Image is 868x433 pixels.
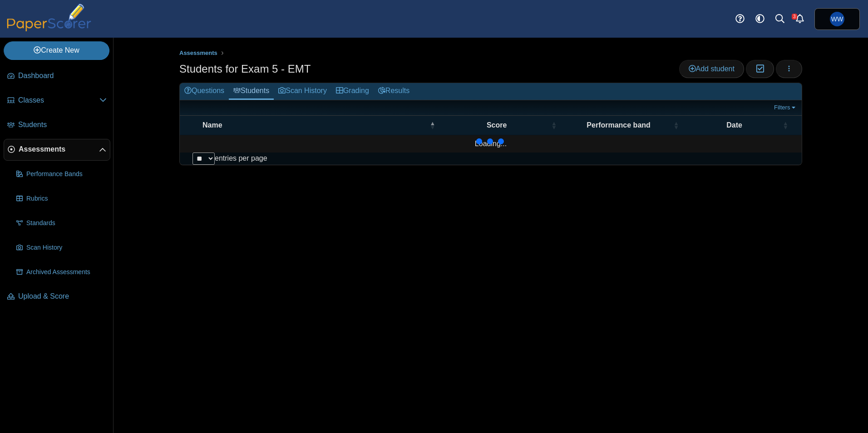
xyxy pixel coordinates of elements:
a: Assessments [177,48,220,59]
a: Classes [4,90,110,112]
span: Date : Activate to sort [783,121,788,130]
span: Name : Activate to invert sorting [429,121,435,130]
span: Performance Bands [26,170,107,179]
a: Questions [180,83,229,100]
h1: Students for Exam 5 - EMT [179,61,311,77]
span: Date [688,120,781,130]
a: Rubrics [13,188,110,210]
a: Assessments [4,139,110,161]
span: Performance band [566,120,671,130]
a: Alerts [790,9,810,29]
span: Score : Activate to sort [551,121,557,130]
a: Grading [331,83,374,100]
a: Standards [13,212,110,234]
span: Rubrics [26,194,107,203]
span: William Whitney [830,12,844,26]
a: Filters [772,103,799,112]
span: Scan History [26,243,107,252]
span: Dashboard [18,71,107,81]
span: Performance band : Activate to sort [673,121,679,130]
span: Name [202,120,428,130]
a: Students [229,83,274,100]
a: Students [4,114,110,136]
span: Score [444,120,549,130]
span: Students [18,120,107,130]
span: Standards [26,219,107,228]
a: Performance Bands [13,163,110,185]
span: Add student [689,65,735,73]
span: Assessments [19,144,99,154]
a: Dashboard [4,65,110,87]
a: Upload & Score [4,286,110,308]
span: William Whitney [831,16,843,22]
span: Archived Assessments [26,268,107,277]
a: PaperScorer [4,25,94,33]
span: Classes [18,95,99,105]
a: William Whitney [814,8,860,30]
a: Add student [679,60,744,78]
img: PaperScorer [4,4,94,31]
span: Upload & Score [18,291,107,301]
a: Scan History [274,83,331,100]
a: Archived Assessments [13,261,110,283]
span: Assessments [179,49,217,56]
a: Scan History [13,237,110,259]
a: Results [374,83,414,100]
a: Create New [4,41,109,59]
td: Loading... [180,135,802,153]
label: entries per page [215,154,267,162]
